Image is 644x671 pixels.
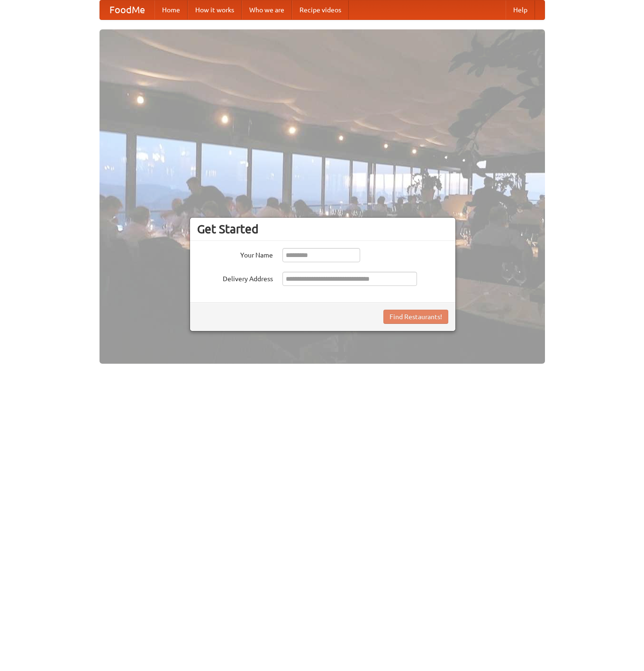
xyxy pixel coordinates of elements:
[242,0,292,19] a: Who we are
[197,272,273,284] label: Delivery Address
[197,248,273,260] label: Your Name
[506,0,535,19] a: Help
[188,0,242,19] a: How it works
[292,0,349,19] a: Recipe videos
[197,222,448,236] h3: Get Started
[100,0,154,19] a: FoodMe
[383,310,448,324] button: Find Restaurants!
[154,0,188,19] a: Home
